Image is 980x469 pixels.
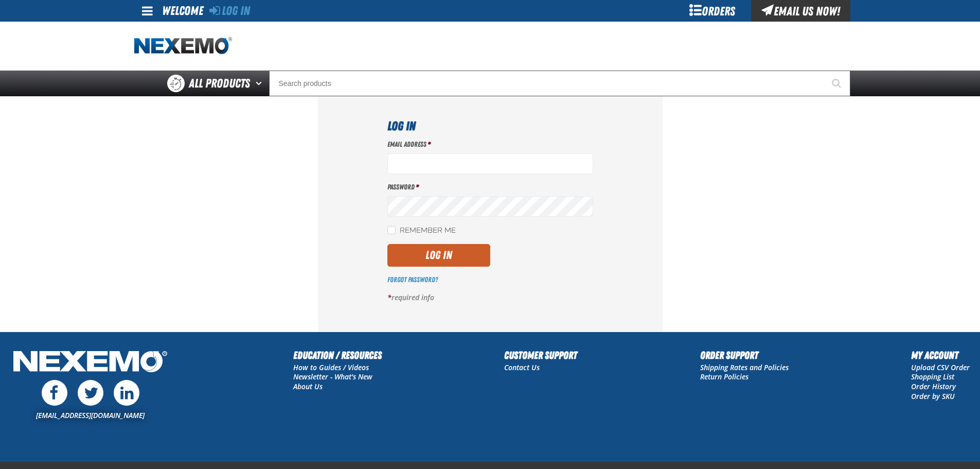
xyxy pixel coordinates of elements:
[700,362,789,372] a: Shipping Rates and Policies
[387,117,593,135] h1: Log In
[387,275,438,284] a: Forgot Password?
[504,348,577,363] h2: Customer Support
[387,226,396,234] input: Remember Me
[269,71,850,96] input: Search
[387,182,593,192] label: Password
[387,226,456,236] label: Remember Me
[134,37,232,55] img: Nexemo logo
[911,381,956,391] a: Order History
[700,348,789,363] h2: Order Support
[911,372,954,381] a: Shopping List
[293,362,369,372] a: How to Guides / Videos
[387,293,593,303] p: required info
[825,71,850,96] button: Start Searching
[134,37,232,55] a: Home
[387,140,593,149] label: Email Address
[911,348,970,363] h2: My Account
[36,410,145,420] a: [EMAIL_ADDRESS][DOMAIN_NAME]
[252,71,269,96] button: Open All Products pages
[911,362,970,372] a: Upload CSV Order
[911,391,955,401] a: Order by SKU
[700,372,749,381] a: Return Policies
[189,74,250,93] span: All Products
[293,381,323,391] a: About Us
[209,4,250,18] a: Log In
[10,348,170,378] img: Nexemo Logo
[293,348,382,363] h2: Education / Resources
[293,372,372,381] a: Newsletter - What's New
[387,244,490,267] button: Log In
[504,362,540,372] a: Contact Us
